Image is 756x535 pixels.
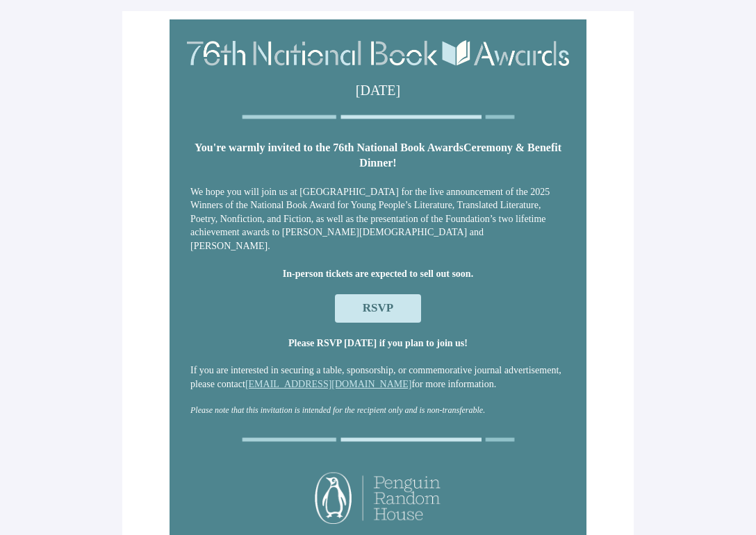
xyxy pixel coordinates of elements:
[190,185,566,253] p: We hope you will join us at [GEOGRAPHIC_DATA] for the live announcement of the 2025 Winners of th...
[192,80,564,101] p: [DATE]
[363,301,393,314] span: RSVP
[335,294,421,322] a: RSVP
[195,142,463,153] strong: You're warmly invited to the 76th National Book Awards
[283,269,473,279] strong: In-person tickets are expected to sell out soon.
[288,338,468,348] strong: Please RSVP [DATE] if you plan to join us!
[245,379,412,389] a: [EMAIL_ADDRESS][DOMAIN_NAME]
[190,405,485,415] em: Please note that this invitation is intended for the recipient only and is non-transferable.
[190,364,566,391] p: If you are interested in securing a table, sponsorship, or commemorative journal advertisement, p...
[359,142,561,169] strong: Ceremony & Benefit Dinner!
